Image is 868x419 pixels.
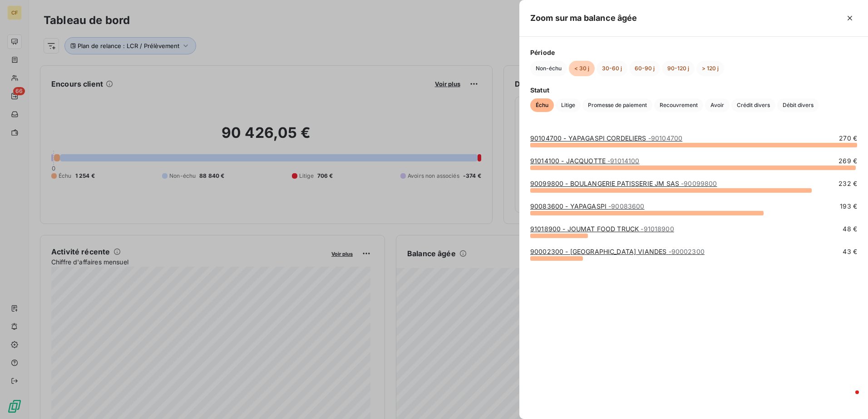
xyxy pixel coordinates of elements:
span: Période [530,48,857,57]
button: Promesse de paiement [582,98,652,112]
button: > 120 j [696,61,724,76]
button: Recouvrement [654,98,703,112]
span: 48 € [843,224,857,234]
span: 193 € [840,202,857,211]
span: 43 € [843,247,857,256]
span: - 90002300 [669,248,705,255]
span: Statut [530,85,857,95]
button: Échu [530,98,554,112]
button: 60-90 j [629,61,660,76]
button: 30-60 j [597,61,627,76]
span: - 91018900 [641,225,674,233]
a: 90099800 - BOULANGERIE PATISSERIE JM SAS [530,180,717,187]
button: Débit divers [777,98,819,112]
button: Crédit divers [731,98,775,112]
iframe: Intercom live chat [837,388,859,410]
a: 90002300 - [GEOGRAPHIC_DATA] VIANDES [530,248,705,255]
span: 232 € [838,179,857,188]
button: Litige [556,98,581,112]
a: 91018900 - JOUMAT FOOD TRUCK [530,225,674,233]
span: - 90083600 [608,202,644,210]
span: 269 € [838,156,857,166]
button: Avoir [705,98,730,112]
button: < 30 j [569,61,595,76]
span: - 90104700 [648,134,682,142]
button: 90-120 j [662,61,695,76]
span: 270 € [839,134,857,143]
a: 91014100 - JACQUOTTE [530,157,640,165]
h5: Zoom sur ma balance âgée [530,12,637,24]
span: - 91014100 [607,157,639,165]
a: 90104700 - YAPAGASPI CORDELIERS [530,134,682,142]
span: - 90099800 [681,180,717,187]
button: Non-échu [530,61,567,76]
a: 90083600 - YAPAGASPI [530,202,645,210]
